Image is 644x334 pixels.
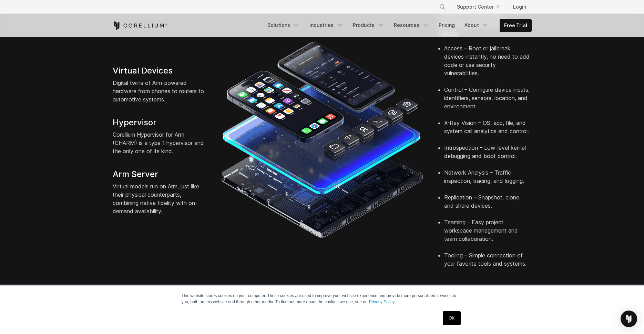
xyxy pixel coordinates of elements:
li: Access – Root or jailbreak devices instantly, no need to add code or use security vulnerabilities. [444,44,532,86]
a: Privacy Policy. [369,299,396,304]
li: Control – Configure device inputs, identifiers, sensors, location, and environment. [444,86,532,119]
a: Login [508,1,532,13]
p: Virtual models run on Arm, just like their physical counterparts, combining native fidelity with ... [113,182,207,215]
img: iPhone and Android virtual machine and testing tools [221,38,423,241]
a: Resources [390,19,433,31]
li: Network Analysis – Traffic inspection, tracing, and logging. [444,168,532,193]
li: Teaming – Easy project workspace management and team collaboration. [444,218,532,251]
li: Tooling – Simple connection of your favorite tools and systems. [444,251,532,268]
li: Replication – Snapshot, clone, and share devices. [444,193,532,218]
div: Navigation Menu [263,19,532,32]
p: Digital twins of Arm-powered hardware from phones to routers to automotive systems. [113,79,207,104]
h4: Virtual Devices [113,66,207,76]
a: About [460,19,493,31]
li: Introspection – Low-level kernel debugging and boot control. [444,144,532,168]
a: Free Trial [500,19,531,32]
div: Navigation Menu [431,1,532,13]
li: X-Ray Vision – OS, app, file, and system call analytics and control. [444,119,532,144]
a: Support Center [451,1,505,13]
a: Products [349,19,388,31]
a: Solutions [263,19,304,31]
a: Corellium Home [113,21,167,30]
h4: Hypervisor [113,117,207,128]
h4: Arm Server [113,169,207,179]
a: Industries [305,19,347,31]
div: Open Intercom Messenger [621,311,637,327]
p: This website stores cookies on your computer. These cookies are used to improve your website expe... [182,293,463,305]
p: Corellium Hypervisor for Arm (CHARM) is a type 1 hypervisor and the only one of its kind. [113,130,207,155]
a: OK [443,311,460,325]
button: Search [436,1,449,13]
a: Pricing [435,19,459,31]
